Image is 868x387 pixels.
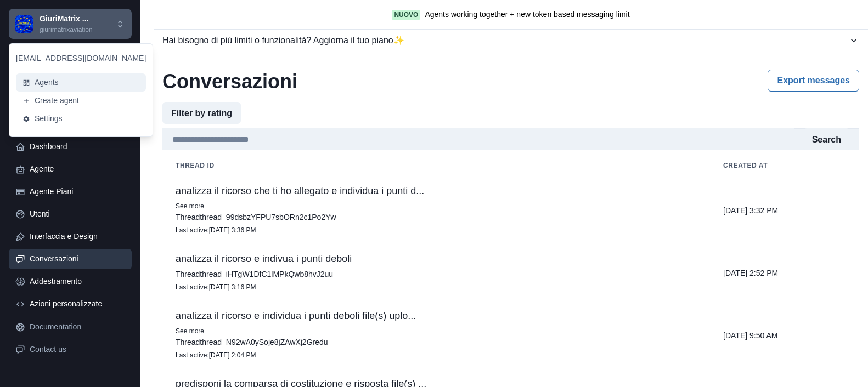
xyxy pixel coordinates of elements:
[710,301,859,369] td: [DATE] 9:50 AM
[803,128,850,150] button: Search
[710,244,859,301] td: [DATE] 2:52 PM
[710,155,859,177] th: Created at
[176,350,697,361] p: Last active : [DATE] 2:04 PM
[30,186,125,197] div: Agente Piani
[40,25,93,35] p: giurimatrixaviation
[30,276,125,287] div: Addestramento
[16,73,146,92] button: Agents
[15,15,33,33] img: Chakra UI
[9,317,132,337] a: Documentation
[16,110,146,128] button: Settings
[176,201,697,212] p: See more
[162,155,710,177] th: Thread id
[176,269,697,280] p: Thread thread_iHTgW1DfC1lMPkQwb8hvJ2uu
[162,102,241,124] button: Filter by rating
[176,282,697,293] p: Last active : [DATE] 3:16 PM
[30,321,125,333] div: Documentation
[176,253,697,264] p: analizza il ricorso e indivua i punti deboli
[30,141,125,152] div: Dashboard
[9,9,132,39] button: Chakra UIGiuriMatrix ...giurimatrixaviation
[30,344,125,355] div: Contact us
[176,326,697,337] p: See more
[162,70,297,93] h2: Conversazioni
[16,53,146,64] p: [EMAIL_ADDRESS][DOMAIN_NAME]
[425,9,629,20] a: Agents working together + new token based messaging limit
[16,92,146,110] button: Create agent
[30,163,125,175] div: Agente
[176,310,697,321] p: analizza il ricorso e individua i punti deboli file(s) uplo...
[768,70,859,92] button: Export messages
[162,34,848,47] div: Hai bisogno di più limiti o funzionalità? Aggiorna il tuo piano ✨
[30,231,125,242] div: Interfaccia e Design
[176,225,697,236] p: Last active : [DATE] 3:36 PM
[710,177,859,244] td: [DATE] 3:32 PM
[30,208,125,220] div: Utenti
[30,298,125,310] div: Azioni personalizzate
[176,337,697,348] p: Thread thread_N92wA0ySoje8jZAwXj2Gredu
[392,10,420,20] span: Nuovo
[30,253,125,265] div: Conversazioni
[176,185,697,196] p: analizza il ricorso che ti ho allegato e individua i punti d...
[40,13,93,25] p: GiuriMatrix ...
[176,212,697,223] p: Thread thread_99dsbzYFPU7sbORn2c1Po2Yw
[154,30,868,52] button: Hai bisogno di più limiti o funzionalità? Aggiorna il tuo piano✨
